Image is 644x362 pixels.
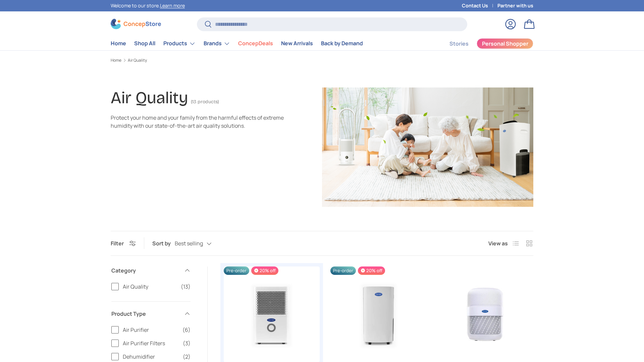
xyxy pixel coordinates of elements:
[462,2,497,9] a: Contact Us
[160,2,185,9] a: Learn more
[175,238,225,249] button: Best selling
[281,37,313,50] a: New Arrivals
[163,37,196,50] a: Products
[111,302,191,326] summary: Product Type
[111,114,284,130] div: Protect your home and your family from the harmful effects of extreme humidity with our state-of-...
[134,37,155,50] a: Shop All
[330,266,356,275] span: Pre-order
[204,37,230,50] a: Brands
[111,19,161,29] img: ConcepStore
[111,258,191,283] summary: Category
[111,58,121,62] a: Home
[123,339,179,347] span: Air Purifier Filters
[183,339,191,347] span: (3)
[111,240,136,247] button: Filter
[482,41,528,46] span: Personal Shopper
[175,240,203,247] span: Best selling
[128,58,147,62] a: Air Quality
[200,37,234,50] summary: Brands
[111,310,180,318] span: Product Type
[111,2,185,9] p: Welcome to our store.
[497,2,533,9] a: Partner with us
[123,283,177,291] span: Air Quality
[181,283,191,291] span: (13)
[488,239,508,247] span: View as
[111,240,124,247] span: Filter
[183,353,191,361] span: (2)
[111,57,533,63] nav: Breadcrumbs
[123,353,179,361] span: Dehumidifier
[191,99,219,105] span: (13 products)
[123,326,178,334] span: Air Purifier
[111,266,180,275] span: Category
[449,37,469,50] a: Stories
[159,37,200,50] summary: Products
[238,37,273,50] a: ConcepDeals
[322,87,533,207] img: Air Quality
[321,37,363,50] a: Back by Demand
[111,88,188,108] h1: Air Quality
[111,37,126,50] a: Home
[358,266,385,275] span: 20% off
[224,266,249,275] span: Pre-order
[251,266,278,275] span: 20% off
[477,38,533,49] a: Personal Shopper
[152,239,175,247] label: Sort by
[111,37,363,50] nav: Primary
[182,326,191,334] span: (6)
[433,37,533,50] nav: Secondary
